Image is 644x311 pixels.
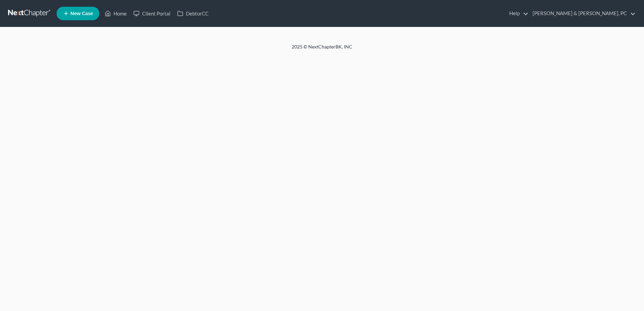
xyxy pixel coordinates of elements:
a: DebtorCC [174,7,212,20]
div: 2025 © NextChapterBK, INC [130,43,514,56]
a: Home [101,7,130,20]
a: Client Portal [130,7,174,20]
a: Help [506,7,528,20]
a: [PERSON_NAME] & [PERSON_NAME], PC [529,7,636,20]
new-legal-case-button: New Case [57,7,99,20]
